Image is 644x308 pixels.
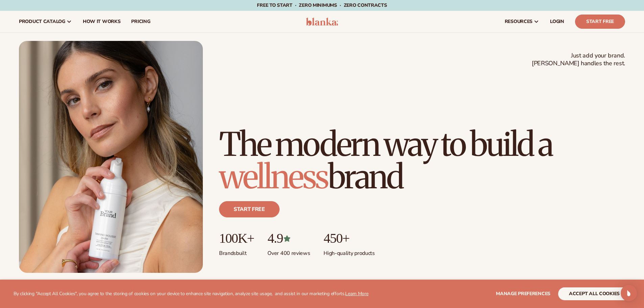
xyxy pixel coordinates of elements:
a: resources [499,11,545,32]
a: LOGIN [545,11,570,32]
a: product catalog [14,11,77,32]
button: Manage preferences [496,287,550,300]
a: Start Free [575,15,625,29]
span: pricing [131,19,150,24]
button: accept all cookies [558,287,630,300]
p: Brands built [219,246,254,257]
p: Over 400 reviews [267,246,310,257]
a: How It Works [77,11,126,32]
span: product catalog [19,19,65,24]
a: Start free [219,201,280,217]
span: Free to start · ZERO minimums · ZERO contracts [257,2,387,8]
img: Female holding tanning mousse. [19,41,203,273]
p: High-quality products [324,246,375,257]
p: 100K+ [219,231,254,246]
img: logo [306,18,338,26]
span: Just add your brand. [PERSON_NAME] handles the rest. [532,52,625,68]
p: 450+ [324,231,375,246]
h1: The modern way to build a brand [219,128,625,193]
span: wellness [219,157,328,197]
a: pricing [126,11,156,32]
p: By clicking "Accept All Cookies", you agree to the storing of cookies on your device to enhance s... [14,291,368,297]
a: Learn More [345,290,368,297]
span: Manage preferences [496,290,550,297]
span: resources [505,19,532,24]
span: How It Works [83,19,121,24]
div: Open Intercom Messenger [621,285,637,301]
p: 4.9 [267,231,310,246]
span: LOGIN [550,19,564,24]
